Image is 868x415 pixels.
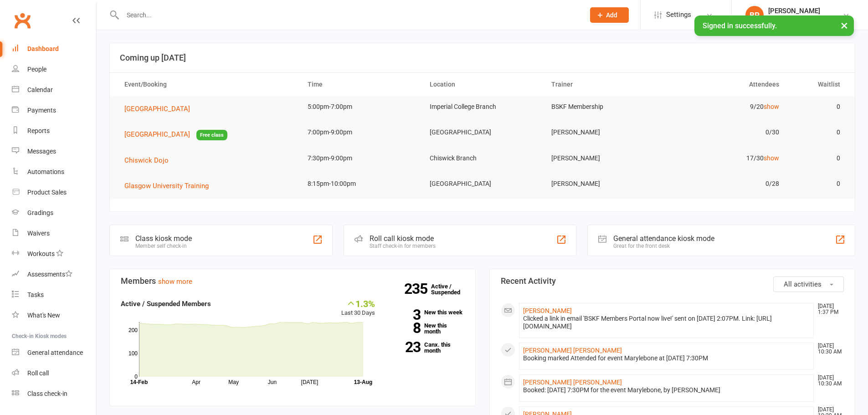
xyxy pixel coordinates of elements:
[11,9,34,32] a: Clubworx
[299,173,421,195] td: 8:15pm-10:00pm
[12,39,96,59] a: Dashboard
[501,277,844,286] h3: Recent Activity
[12,363,96,384] a: Roll call
[389,308,421,322] strong: 3
[12,100,96,121] a: Payments
[813,303,843,315] time: [DATE] 1:37 PM
[124,180,215,191] button: Glasgow University Training
[768,7,820,15] div: [PERSON_NAME]
[135,234,192,243] div: Class kiosk mode
[768,15,820,23] div: BSKF
[590,7,629,23] button: Add
[27,127,50,134] div: Reports
[341,298,375,318] div: Last 30 Days
[389,340,421,354] strong: 23
[606,11,617,19] span: Add
[27,390,67,397] div: Class check-in
[703,21,777,30] span: Signed in successfully.
[745,6,764,24] div: BP
[421,173,544,195] td: [GEOGRAPHIC_DATA]
[299,122,421,143] td: 7:00pm-9:00pm
[12,59,96,80] a: People
[124,129,227,140] button: [GEOGRAPHIC_DATA]Free class
[12,285,96,305] a: Tasks
[299,96,421,118] td: 5:00pm-7:00pm
[523,307,572,314] a: [PERSON_NAME]
[787,96,848,118] td: 0
[523,347,622,354] a: [PERSON_NAME] [PERSON_NAME]
[120,53,845,62] h3: Coming up [DATE]
[665,73,787,96] th: Attendees
[12,203,96,223] a: Gradings
[370,234,436,243] div: Roll call kiosk mode
[27,271,72,278] div: Assessments
[158,277,192,286] a: show more
[543,173,665,195] td: [PERSON_NAME]
[523,379,622,386] a: [PERSON_NAME] [PERSON_NAME]
[120,9,578,21] input: Search...
[773,277,844,292] button: All activities
[787,122,848,143] td: 0
[787,173,848,195] td: 0
[27,107,56,114] div: Payments
[27,86,53,93] div: Calendar
[613,234,714,243] div: General attendance kiosk mode
[12,182,96,203] a: Product Sales
[431,277,471,302] a: 235Active / Suspended
[27,66,46,73] div: People
[813,375,843,387] time: [DATE] 10:30 AM
[543,96,665,118] td: BSKF Membership
[523,354,810,362] div: Booking marked Attended for event Marylebone at [DATE] 7:30PM
[787,73,848,96] th: Waitlist
[12,162,96,182] a: Automations
[813,343,843,355] time: [DATE] 10:30 AM
[12,264,96,285] a: Assessments
[421,73,544,96] th: Location
[836,15,853,35] button: ×
[116,73,299,96] th: Event/Booking
[12,80,96,100] a: Calendar
[12,223,96,244] a: Waivers
[27,189,67,196] div: Product Sales
[421,122,544,143] td: [GEOGRAPHIC_DATA]
[12,384,96,404] a: Class kiosk mode
[389,342,464,354] a: 23Canx. this month
[12,121,96,141] a: Reports
[543,73,665,96] th: Trainer
[27,168,64,175] div: Automations
[543,148,665,169] td: [PERSON_NAME]
[389,323,464,334] a: 8New this month
[665,173,787,195] td: 0/28
[784,280,822,288] span: All activities
[27,45,59,52] div: Dashboard
[124,130,190,138] span: [GEOGRAPHIC_DATA]
[404,282,431,296] strong: 235
[299,148,421,169] td: 7:30pm-9:00pm
[135,243,192,249] div: Member self check-in
[124,105,190,113] span: [GEOGRAPHIC_DATA]
[12,141,96,162] a: Messages
[665,122,787,143] td: 0/30
[389,321,421,335] strong: 8
[764,154,779,162] a: show
[124,103,196,114] button: [GEOGRAPHIC_DATA]
[196,130,227,140] span: Free class
[523,315,810,330] div: Clicked a link in email 'BSKF Members Portal now live!' sent on [DATE] 2:07PM. Link: [URL][DOMAIN...
[12,244,96,264] a: Workouts
[27,349,83,356] div: General attendance
[370,243,436,249] div: Staff check-in for members
[27,209,53,216] div: Gradings
[27,312,60,319] div: What's New
[124,156,169,164] span: Chiswick Dojo
[27,250,55,257] div: Workouts
[121,300,211,308] strong: Active / Suspended Members
[665,148,787,169] td: 17/30
[12,305,96,326] a: What's New
[389,309,464,315] a: 3New this week
[421,148,544,169] td: Chiswick Branch
[27,230,50,237] div: Waivers
[666,5,691,25] span: Settings
[341,298,375,308] div: 1.3%
[421,96,544,118] td: Imperial College Branch
[299,73,421,96] th: Time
